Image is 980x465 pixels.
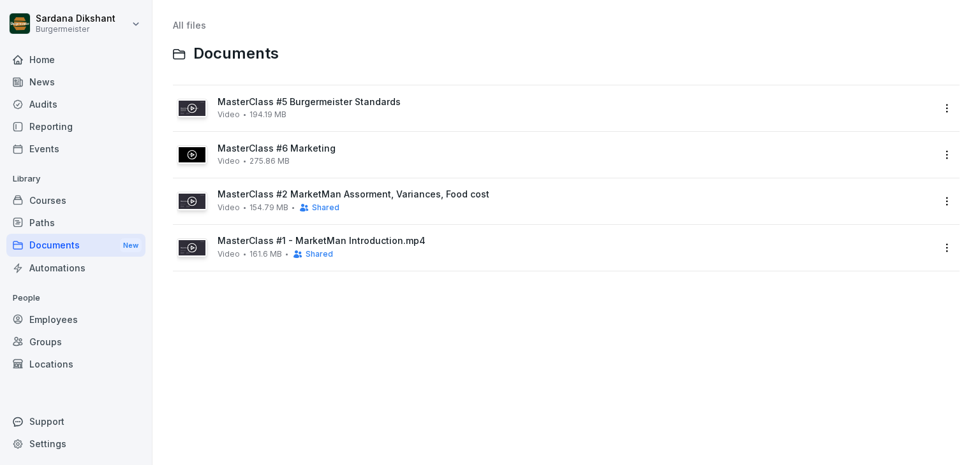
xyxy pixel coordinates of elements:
[218,97,933,108] span: MasterClass #5 Burgermeister Standards
[249,250,282,259] span: 161.6 MB
[6,353,145,375] a: Locations
[249,157,290,166] span: 275.86 MB
[6,433,145,455] a: Settings
[6,93,145,115] a: Audits
[193,45,279,63] span: Documents
[218,203,240,212] span: Video
[36,25,115,34] p: Burgermeister
[6,257,145,279] a: Automations
[218,110,240,119] span: Video
[249,110,286,119] span: 194.19 MB
[218,143,933,154] span: MasterClass #6 Marketing
[173,20,206,31] a: All files
[120,238,142,253] div: New
[6,308,145,331] a: Employees
[312,203,339,212] span: Shared
[218,189,933,200] span: MasterClass #2 MarketMan Assorment, Variances, Food cost
[249,203,288,212] span: 154.79 MB
[218,157,240,166] span: Video
[6,189,145,211] a: Courses
[218,236,933,247] span: MasterClass #1 - MarketMan Introduction.mp4
[6,211,145,234] a: Paths
[306,250,333,259] span: Shared
[36,13,115,24] p: Sardana Dikshant
[6,331,145,353] a: Groups
[6,169,145,189] p: Library
[218,250,240,259] span: Video
[6,138,145,160] a: Events
[6,288,145,308] p: People
[6,234,145,257] a: DocumentsNew
[6,115,145,138] a: Reporting
[6,234,145,257] div: Documents
[6,71,145,93] a: News
[6,48,145,71] a: Home
[6,410,145,433] div: Support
